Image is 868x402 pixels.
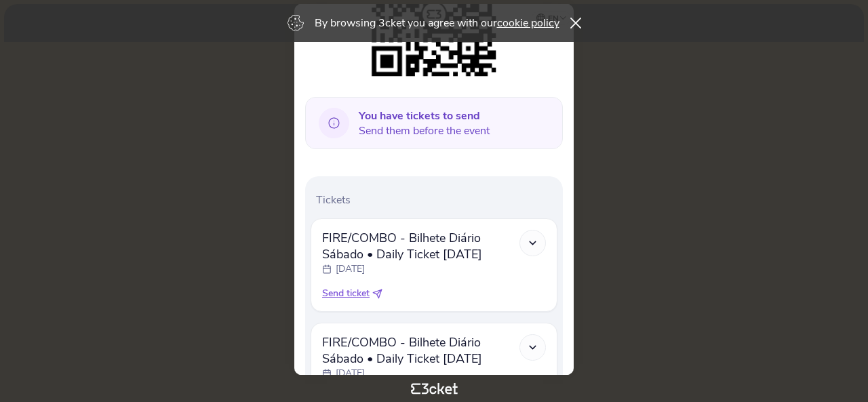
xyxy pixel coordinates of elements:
[322,230,519,262] span: FIRE/COMBO - Bilhete Diário Sábado • Daily Ticket [DATE]
[336,367,365,380] p: [DATE]
[359,108,490,138] span: Send them before the event
[315,16,559,31] p: By browsing 3cket you agree with our
[322,287,370,300] span: Send ticket
[359,108,480,123] b: You have tickets to send
[336,262,365,276] p: [DATE]
[497,16,559,31] a: cookie policy
[322,334,519,367] span: FIRE/COMBO - Bilhete Diário Sábado • Daily Ticket [DATE]
[316,193,557,207] p: Tickets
